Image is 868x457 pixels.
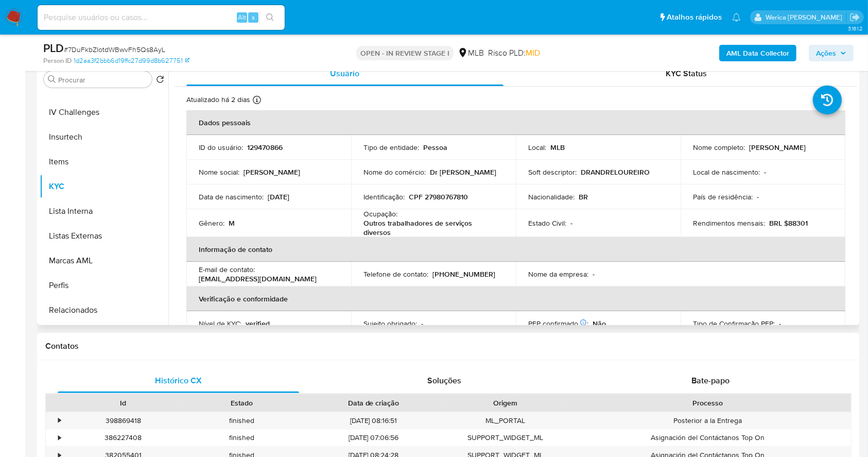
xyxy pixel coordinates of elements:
[183,412,302,429] div: finished
[666,67,707,79] span: KYC Status
[43,40,64,56] b: PLD
[458,47,484,59] div: MLB
[48,75,56,83] button: Procurar
[446,412,565,429] div: ML_PORTAL
[581,167,650,177] p: DRANDRELOUREIRO
[446,429,565,446] div: SUPPORT_WIDGET_ML
[190,398,294,408] div: Estado
[488,47,540,59] span: Risco PLD:
[40,248,168,273] button: Marcas AML
[155,375,202,386] span: Histórico CX
[732,13,741,22] a: Notificações
[186,95,250,105] p: Atualizado há 2 dias
[156,75,164,87] button: Retornar ao pedido padrão
[186,237,845,262] th: Informação de contato
[693,218,765,228] p: Rendimentos mensais :
[528,319,588,328] p: PEP confirmado :
[570,218,572,228] p: -
[849,12,860,23] a: Sair
[74,56,189,65] a: 1d2aa3f2bbb6d19ffc27d99d8b627751
[528,218,566,228] p: Estado Civil :
[363,269,428,279] p: Telefone de contato :
[259,10,281,25] button: search-icon
[199,265,255,274] p: E-mail de contato :
[199,218,224,228] p: Gênero :
[58,416,61,426] div: •
[40,224,168,248] button: Listas Externas
[526,47,540,59] span: MID
[186,110,845,135] th: Dados pessoais
[363,319,417,328] p: Sujeito obrigado :
[40,323,168,347] button: Restrições Novo Mundo
[58,433,61,443] div: •
[579,192,588,201] p: BR
[247,143,283,152] p: 129470866
[363,167,426,177] p: Nome do comércio :
[246,319,270,328] p: verified
[572,398,844,408] div: Processo
[40,125,168,149] button: Insurtech
[528,192,575,201] p: Nacionalidade :
[38,11,285,24] input: Pesquise usuários ou casos...
[565,412,851,429] div: Posterior a la Entrega
[779,319,781,328] p: -
[726,45,789,61] b: AML Data Collector
[749,143,806,152] p: [PERSON_NAME]
[809,45,854,61] button: Ações
[64,44,165,55] span: # 7DuFkbZIotdWBwvFh5Qs8AyL
[432,269,495,279] p: [PHONE_NUMBER]
[550,143,565,152] p: MLB
[693,167,760,177] p: Local de nascimento :
[308,398,439,408] div: Data de criação
[186,286,845,311] th: Verificação e conformidade
[199,192,264,201] p: Data de nascimento :
[40,273,168,298] button: Perfis
[301,412,446,429] div: [DATE] 08:16:51
[453,398,558,408] div: Origem
[58,75,148,84] input: Procurar
[363,218,499,237] p: Outros trabalhadores de serviços diversos
[199,319,241,328] p: Nível de KYC :
[693,319,775,328] p: Tipo de Confirmação PEP :
[45,341,852,351] h1: Contatos
[252,12,255,22] span: s
[199,167,239,177] p: Nome social :
[363,143,419,152] p: Tipo de entidade :
[769,218,808,228] p: BRL $88301
[229,218,235,228] p: M
[766,12,846,22] p: werica.jgaldencio@mercadolivre.com
[199,143,243,152] p: ID do usuário :
[40,199,168,224] button: Lista Interna
[693,143,745,152] p: Nome completo :
[421,319,423,328] p: -
[330,67,359,79] span: Usuário
[356,46,454,60] p: OPEN - IN REVIEW STAGE I
[40,174,168,199] button: KYC
[363,192,405,201] p: Identificação :
[693,192,753,201] p: País de residência :
[301,429,446,446] div: [DATE] 07:06:56
[409,192,468,201] p: CPF 27980767810
[593,319,606,328] p: Não
[43,56,72,65] b: Person ID
[423,143,447,152] p: Pessoa
[565,429,851,446] div: Asignación del Contáctanos Top On
[528,269,588,279] p: Nome da empresa :
[40,149,168,174] button: Items
[848,24,863,32] span: 3.161.2
[427,375,461,386] span: Soluções
[816,45,836,61] span: Ações
[691,375,730,386] span: Bate-papo
[268,192,289,201] p: [DATE]
[64,412,183,429] div: 398869418
[183,429,302,446] div: finished
[764,167,766,177] p: -
[244,167,300,177] p: [PERSON_NAME]
[719,45,796,61] button: AML Data Collector
[40,100,168,125] button: IV Challenges
[238,12,246,22] span: Alt
[528,143,546,152] p: Local :
[430,167,496,177] p: Dr [PERSON_NAME]
[64,429,183,446] div: 386227408
[757,192,759,201] p: -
